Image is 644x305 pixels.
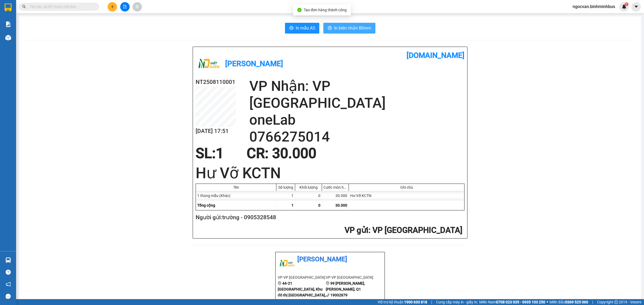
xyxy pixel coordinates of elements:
span: | [592,299,593,305]
img: icon-new-feature [622,4,627,9]
span: Tổng cộng [197,203,215,207]
span: plus [111,5,114,9]
div: Hư Vỡ KCTN [349,191,464,200]
img: warehouse-icon [5,257,11,263]
span: search [22,5,26,9]
h2: [DATE] 17:51 [196,127,236,136]
span: file-add [123,5,127,9]
img: logo-vxr [5,3,12,12]
div: Tên [197,185,275,189]
span: In biên nhận 80mm [334,25,371,31]
span: ⚪️ [547,301,548,303]
span: caret-down [634,4,639,9]
span: In mẫu A5 [296,25,315,31]
div: 1 [276,191,295,200]
span: aim [135,5,139,9]
h2: NT2508110001 [196,78,236,87]
span: 30.000 [335,203,347,207]
span: ngocvan.binhminhbus [568,3,619,10]
button: printerIn mẫu A5 [285,23,319,34]
b: 19002879 [330,293,347,297]
span: printer [328,26,332,31]
h2: VP Nhận: VP [GEOGRAPHIC_DATA] [249,78,464,111]
span: phone [326,293,330,297]
span: Tạo đơn hàng thành công [304,8,347,12]
span: notification [6,282,11,287]
span: Miền Nam [479,299,545,305]
button: caret-down [631,2,641,12]
button: plus [108,2,117,12]
div: 30.000 [322,191,349,200]
img: logo.jpg [278,254,297,273]
li: VP VP [GEOGRAPHIC_DATA] [326,274,374,280]
span: SL: [196,145,216,162]
span: CR : 30.000 [247,145,316,162]
b: 99 [PERSON_NAME], [PERSON_NAME], Q1 [326,281,365,291]
button: aim [133,2,142,12]
h2: oneLab [249,111,464,128]
span: 1 [291,203,294,207]
span: Miền Bắc [550,299,588,305]
h1: Hư Vỡ KCTN [196,163,464,184]
button: file-add [120,2,130,12]
sup: 1 [625,2,628,6]
b: [PERSON_NAME] [225,59,283,68]
button: printerIn biên nhận 80mm [323,23,375,34]
span: check-circle [297,8,302,12]
div: Khối lượng [297,185,320,189]
span: copyright [614,300,618,304]
div: 1 thùng mẫu (Khác) [196,191,276,200]
strong: 0708 023 035 - 0935 103 250 [496,300,545,304]
span: Hỗ trợ kỹ thuật: [378,299,427,305]
strong: 0369 525 060 [565,300,588,304]
span: 1 [625,2,627,6]
li: VP VP [GEOGRAPHIC_DATA] [278,274,326,280]
strong: 1900 633 818 [404,300,427,304]
div: Số lượng [278,185,294,189]
span: question-circle [6,270,11,275]
span: 1 [216,145,224,162]
span: | [431,299,432,305]
span: environment [278,281,281,285]
li: [PERSON_NAME] [278,254,382,265]
span: Cung cấp máy in - giấy in: [436,299,478,305]
h2: Người gửi: trường - 0905328548 [196,213,462,222]
span: environment [326,281,330,285]
div: Ghi chú [350,185,463,189]
span: printer [289,26,294,31]
h2: : VP [GEOGRAPHIC_DATA] [196,225,462,236]
b: [DOMAIN_NAME] [407,51,464,60]
span: message [6,294,11,299]
img: warehouse-icon [5,35,11,40]
img: logo.jpg [196,51,222,78]
div: 0 [295,191,322,200]
span: VP gửi [345,225,368,235]
input: Tìm tên, số ĐT hoặc mã đơn [30,4,93,10]
img: solution-icon [5,21,11,27]
h2: 0766275014 [249,128,464,145]
span: 0 [318,203,320,207]
div: Cước món hàng [323,185,347,189]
